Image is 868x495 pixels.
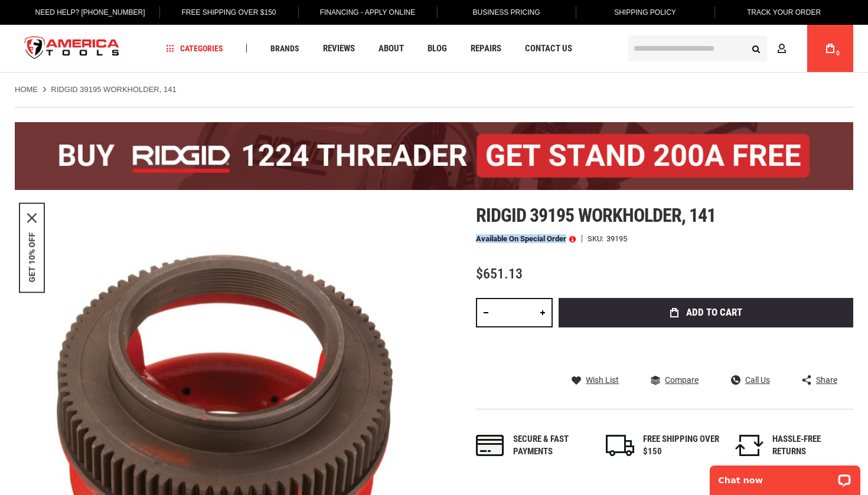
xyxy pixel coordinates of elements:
[772,433,849,458] div: HASSLE-FREE RETURNS
[556,331,856,365] iframe: Secure express checkout frame
[745,376,770,384] span: Call Us
[525,44,572,53] span: Contact Us
[731,375,770,385] a: Call Us
[745,37,767,60] button: Search
[606,435,634,456] img: shipping
[15,122,853,190] img: BOGO: Buy the RIDGID® 1224 Threader (26092), get the 92467 200A Stand FREE!
[606,235,627,242] div: 39195
[476,235,576,243] p: Available on Special Order
[643,433,720,458] div: FREE SHIPPING OVER $150
[614,8,676,17] span: Shipping Policy
[476,265,523,282] span: $651.13
[422,41,452,57] a: Blog
[651,375,699,385] a: Compare
[559,298,853,327] button: Add to Cart
[819,25,841,72] a: 0
[167,44,223,53] span: Categories
[27,213,37,222] button: Close
[15,27,129,71] img: America Tools
[378,44,404,53] span: About
[476,435,504,456] img: payments
[588,235,606,242] strong: SKU
[816,376,837,384] span: Share
[735,435,763,456] img: returns
[836,50,840,57] span: 0
[51,85,176,94] strong: RIDGID 39195 WORKHOLDER, 141
[15,84,38,95] a: Home
[323,44,355,53] span: Reviews
[428,44,447,53] span: Blog
[373,41,409,57] a: About
[572,375,619,385] a: Wish List
[686,307,742,317] span: Add to Cart
[665,376,699,384] span: Compare
[513,433,590,458] div: Secure & fast payments
[15,27,129,71] a: store logo
[27,232,37,282] button: GET 10% OFF
[702,458,868,495] iframe: LiveChat chat widget
[27,213,37,222] svg: close icon
[265,41,305,57] a: Brands
[520,41,577,57] a: Contact Us
[471,44,501,53] span: Repairs
[270,44,299,53] span: Brands
[465,41,507,57] a: Repairs
[586,376,619,384] span: Wish List
[161,41,229,57] a: Categories
[476,204,716,227] span: Ridgid 39195 workholder, 141
[318,41,360,57] a: Reviews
